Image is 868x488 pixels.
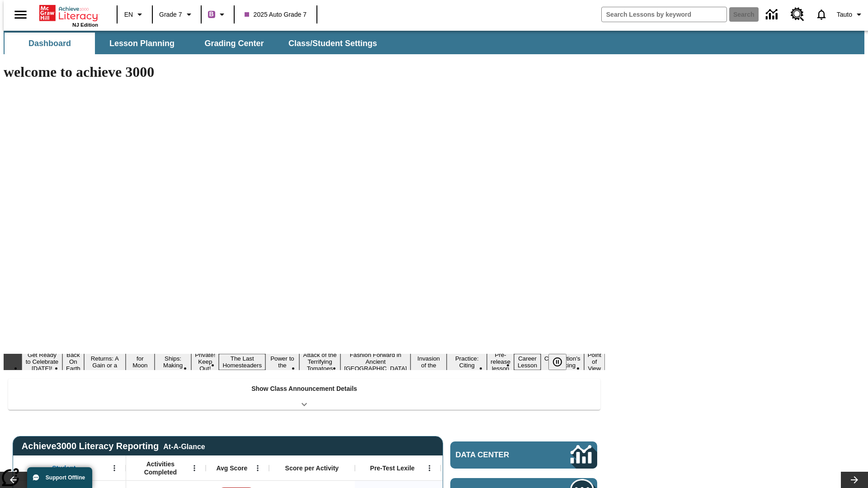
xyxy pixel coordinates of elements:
[4,7,132,15] body: Maximum 600 characters Press Escape to exit toolbar Press Alt + F10 to reach toolbar
[204,6,231,23] button: Boost Class color is purple. Change class color
[423,461,436,475] button: Open Menu
[4,33,385,54] div: SubNavbar
[785,2,810,27] a: Resource Center, Will open in new tab
[188,461,201,475] button: Open Menu
[456,450,540,460] span: Data Center
[833,6,868,23] button: Profile/Settings
[72,22,98,28] span: NJ Edition
[245,10,307,19] span: 2025 Auto Grade 7
[159,10,182,19] span: Grade 7
[5,33,95,54] button: Dashboard
[52,464,75,472] span: Student
[46,474,85,481] span: Support Offline
[84,347,126,377] button: Slide 3 Free Returns: A Gain or a Drain?
[131,460,190,476] span: Activities Completed
[8,379,600,410] div: Show Class Announcement Details
[514,354,541,370] button: Slide 14 Career Lesson
[216,464,247,472] span: Avg Score
[97,33,187,54] button: Lesson Planning
[810,3,833,26] a: Notifications
[124,10,133,19] span: EN
[285,464,339,472] span: Score per Activity
[7,1,34,28] button: Open side menu
[837,10,852,19] span: Tauto
[447,347,487,377] button: Slide 12 Mixed Practice: Citing Evidence
[370,464,415,472] span: Pre-Test Lexile
[22,441,205,451] span: Achieve3000 Literacy Reporting
[209,9,214,20] span: B
[156,6,198,23] button: Grade: Grade 7, Select a grade
[251,384,357,394] p: Show Class Announcement Details
[281,33,384,54] button: Class/Student Settings
[27,467,92,488] button: Support Offline
[450,441,597,469] a: Data Center
[39,4,98,22] a: Home
[4,64,605,80] h1: welcome to achieve 3000
[120,6,149,23] button: Language: EN, Select a language
[4,31,864,54] div: SubNavbar
[841,472,868,488] button: Lesson carousel, Next
[760,2,785,27] a: Data Center
[487,350,514,373] button: Slide 13 Pre-release lesson
[548,354,566,370] button: Pause
[163,441,205,451] div: At-A-Glance
[340,350,410,373] button: Slide 10 Fashion Forward in Ancient Rome
[584,350,605,373] button: Slide 16 Point of View
[299,350,340,373] button: Slide 9 Attack of the Terrifying Tomatoes
[219,354,265,370] button: Slide 7 The Last Homesteaders
[265,347,299,377] button: Slide 8 Solar Power to the People
[602,7,726,22] input: search field
[189,33,279,54] button: Grading Center
[22,350,62,373] button: Slide 1 Get Ready to Celebrate Juneteenth!
[410,347,447,377] button: Slide 11 The Invasion of the Free CD
[251,461,264,475] button: Open Menu
[108,461,121,475] button: Open Menu
[126,347,155,377] button: Slide 4 Time for Moon Rules?
[191,350,219,373] button: Slide 6 Private! Keep Out!
[541,347,584,377] button: Slide 15 The Constitution's Balancing Act
[62,350,84,373] button: Slide 2 Back On Earth
[39,3,98,28] div: Home
[155,347,191,377] button: Slide 5 Cruise Ships: Making Waves
[548,354,576,370] div: Pause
